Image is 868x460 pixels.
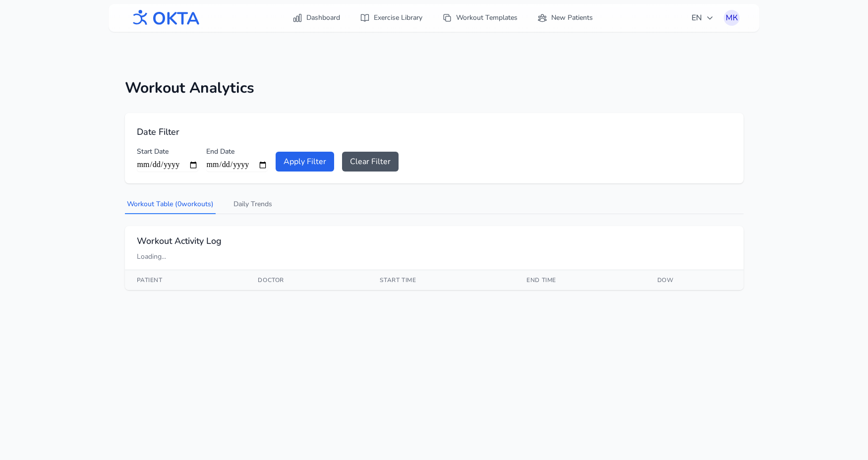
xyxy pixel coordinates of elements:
[692,12,714,24] span: EN
[125,270,246,290] th: Patient
[276,152,334,172] button: Apply Filter
[686,8,720,28] button: EN
[287,9,346,27] a: Dashboard
[125,195,216,214] button: Workout Table (0workouts)
[137,147,198,157] label: Start Date
[137,125,732,139] h2: Date Filter
[368,270,515,290] th: Start Time
[354,9,428,27] a: Exercise Library
[125,79,744,97] h1: Workout Analytics
[129,5,200,31] img: OKTA logo
[342,152,399,172] button: Clear Filter
[515,270,645,290] th: End Time
[206,147,268,157] label: End Date
[137,234,732,248] h2: Workout Activity Log
[645,270,744,290] th: DOW
[231,195,274,214] button: Daily Trends
[137,252,732,262] div: Loading...
[246,270,368,290] th: Doctor
[531,9,599,27] a: New Patients
[436,9,523,27] a: Workout Templates
[724,10,740,26] button: МК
